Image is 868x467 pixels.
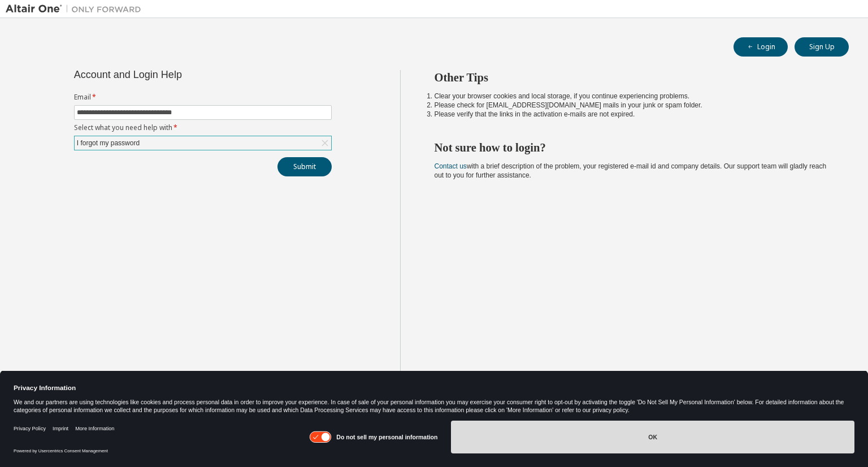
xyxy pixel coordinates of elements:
[277,157,332,176] button: Submit
[74,123,332,132] label: Select what you need help with
[435,110,829,119] li: Please verify that the links in the activation e-mails are not expired.
[795,37,849,57] button: Sign Up
[435,92,829,101] li: Clear your browser cookies and local storage, if you continue experiencing problems.
[74,70,280,79] div: Account and Login Help
[74,93,332,102] label: Email
[435,101,829,110] li: Please check for [EMAIL_ADDRESS][DOMAIN_NAME] mails in your junk or spam folder.
[435,162,827,179] span: with a brief description of the problem, your registered e-mail id and company details. Our suppo...
[435,140,829,155] h2: Not sure how to login?
[75,136,331,150] div: I forgot my password
[6,3,147,15] img: Altair One
[435,162,467,170] a: Contact us
[75,137,141,149] div: I forgot my password
[734,37,788,57] button: Login
[435,70,829,85] h2: Other Tips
